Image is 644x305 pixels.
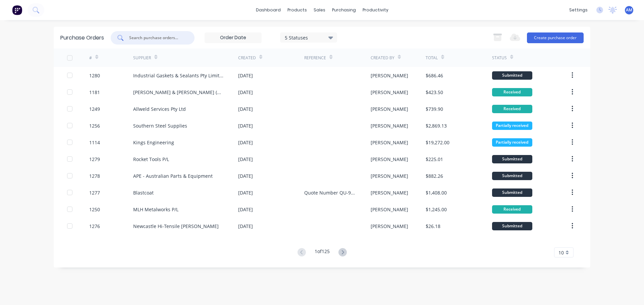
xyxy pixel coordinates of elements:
div: Submitted [492,71,532,80]
div: [DATE] [238,223,253,230]
div: $2,869.13 [426,122,447,129]
div: $882.26 [426,172,443,179]
div: [DATE] [238,206,253,213]
div: Received [492,205,532,214]
div: 1181 [89,89,100,96]
div: [PERSON_NAME] [371,156,408,163]
div: [DATE] [238,156,253,163]
div: MLH Metalworks P/L [133,206,178,213]
div: Partially received [492,122,532,130]
div: [DATE] [238,189,253,196]
div: 1256 [89,122,100,129]
div: 1278 [89,172,100,179]
div: [PERSON_NAME] [371,105,408,112]
div: Reference [304,55,326,61]
div: [PERSON_NAME] [371,139,408,146]
div: productivity [359,5,392,15]
div: $1,245.00 [426,206,447,213]
div: Industrial Gaskets & Sealants Pty Limited [133,72,225,79]
div: $19,272.00 [426,139,449,146]
div: Submitted [492,155,532,163]
div: [PERSON_NAME] [371,206,408,213]
div: Submitted [492,222,532,230]
div: Supplier [133,55,151,61]
div: [PERSON_NAME] [371,89,408,96]
div: 1280 [89,72,100,79]
div: settings [566,5,591,15]
div: [PERSON_NAME] & [PERSON_NAME] (N’CLE) Pty Ltd [133,89,225,96]
div: Status [492,55,507,61]
div: 1250 [89,206,100,213]
div: 1276 [89,223,100,230]
div: 1 of 125 [315,248,330,257]
div: $26.18 [426,223,440,230]
div: Newcastle Hi-Tensile [PERSON_NAME] [133,223,219,230]
div: [DATE] [238,139,253,146]
div: Purchase Orders [60,34,104,42]
div: 1277 [89,189,100,196]
div: $1,408.00 [426,189,447,196]
span: AM [626,7,632,13]
div: Quote Number QU-9695 Reference reclaimer bucket [304,189,357,196]
div: 1249 [89,105,100,112]
div: Submitted [492,188,532,197]
div: [DATE] [238,105,253,112]
div: 5 Statuses [285,34,333,41]
div: [PERSON_NAME] [371,223,408,230]
a: dashboard [253,5,284,15]
div: Southern Steel Supplies [133,122,187,129]
div: Received [492,105,532,113]
div: [PERSON_NAME] [371,72,408,79]
div: Received [492,88,532,96]
div: # [89,55,92,61]
div: Submitted [492,172,532,180]
div: Created By [371,55,394,61]
div: 1114 [89,139,100,146]
div: sales [310,5,329,15]
span: 10 [558,249,564,256]
div: 1279 [89,156,100,163]
div: Total [426,55,438,61]
div: [PERSON_NAME] [371,189,408,196]
img: Factory [12,5,22,15]
div: Blastcoat [133,189,154,196]
div: [DATE] [238,122,253,129]
div: Created [238,55,256,61]
div: [PERSON_NAME] [371,122,408,129]
div: $225.01 [426,156,443,163]
div: [DATE] [238,89,253,96]
div: Allweld Services Pty Ltd [133,105,186,112]
button: Create purchase order [527,32,584,43]
div: [DATE] [238,172,253,179]
input: Order Date [205,33,261,43]
input: Search purchase orders... [128,34,184,41]
div: $423.50 [426,89,443,96]
div: Partially received [492,138,532,147]
div: products [284,5,310,15]
div: [PERSON_NAME] [371,172,408,179]
div: $686.46 [426,72,443,79]
div: APE - Australian Parts & Equipment [133,172,213,179]
div: Kings Engineering [133,139,174,146]
div: Rocket Tools P/L [133,156,169,163]
div: $739.90 [426,105,443,112]
div: [DATE] [238,72,253,79]
div: purchasing [329,5,359,15]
